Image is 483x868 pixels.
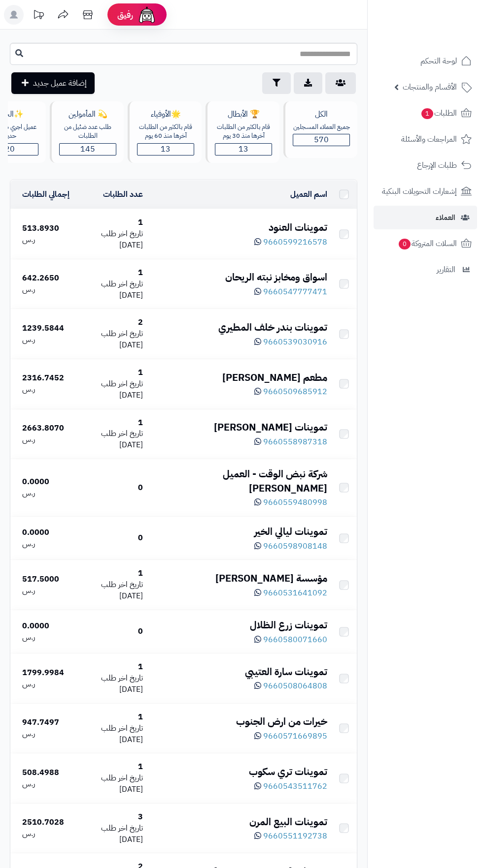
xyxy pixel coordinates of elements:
[417,158,457,172] span: طلبات الإرجاع
[60,144,116,155] span: 145
[263,587,327,599] span: 9660531641092
[403,80,457,94] span: الأقسام والمنتجات
[101,722,143,734] span: تاريخ اخر طلب
[77,417,142,429] div: 1
[151,618,328,632] div: تموينات زرع الظلال
[48,101,126,172] a: 💫 المأمولينطلب عدد ضئيل من الطلبات145
[22,334,69,345] div: ر.س
[77,723,142,745] div: [DATE]
[77,367,142,378] div: 1
[59,123,116,141] div: طلب عدد ضئيل من الطلبات
[101,579,143,590] span: تاريخ اخر طلب
[151,220,328,235] div: تموينات العنود
[77,673,142,695] div: [DATE]
[22,284,69,295] div: ر.س
[33,77,87,89] span: إضافة عميل جديد
[263,780,327,792] span: 9660543511762
[263,436,327,448] span: 9660558987318
[263,540,327,552] span: 9660598908148
[22,767,69,778] div: 508.4988
[437,263,455,277] span: التقارير
[151,420,328,434] div: تموينات [PERSON_NAME]
[11,72,95,94] a: إضافة عميل جديد
[420,54,457,68] span: لوحة التحكم
[22,527,69,538] div: 0.0000
[22,679,69,690] div: ر.س
[22,384,69,395] div: ر.س
[77,823,142,845] div: [DATE]
[101,328,143,340] span: تاريخ اخر طلب
[254,286,327,298] a: 9660547777471
[254,436,327,448] a: 9660558987318
[290,188,327,200] a: اسم العميل
[22,476,69,488] div: 0.0000
[215,144,272,155] span: 13
[77,626,142,637] div: 0
[254,236,327,248] a: 9660599216578
[401,132,457,146] span: المراجعات والأسئلة
[420,106,457,120] span: الطلبات
[151,571,328,586] div: مؤسسة [PERSON_NAME]
[374,49,477,73] a: لوحة التحكم
[77,267,142,279] div: 1
[101,672,143,684] span: تاريخ اخر طلب
[281,101,359,172] a: الكلجميع العملاء المسجلين570
[22,574,69,585] div: 517.5000
[138,144,194,155] span: 13
[254,830,327,842] a: 9660551192738
[22,188,69,200] a: إجمالي الطلبات
[26,5,51,27] a: تحديثات المنصة
[77,317,142,328] div: 2
[77,811,142,823] div: 3
[151,467,328,495] div: شركة نبض الوقت - العميل [PERSON_NAME]
[374,258,477,281] a: التقارير
[254,634,327,646] a: 9660580071660
[151,320,328,335] div: تموينات بندر خلف المطيري
[374,127,477,151] a: المراجعات والأسئلة
[374,206,477,229] a: العملاء
[77,428,142,451] div: [DATE]
[22,223,69,234] div: 513.8930
[263,286,327,298] span: 9660547777471
[22,817,69,828] div: 2510.7028
[77,568,142,579] div: 1
[263,830,327,842] span: 9660551192738
[77,328,142,351] div: [DATE]
[101,772,143,784] span: تاريخ اخر طلب
[293,109,350,120] div: الكل
[436,211,455,224] span: العملاء
[22,585,69,596] div: ر.س
[77,579,142,602] div: [DATE]
[22,620,69,632] div: 0.0000
[374,101,477,125] a: الطلبات1
[101,228,143,240] span: تاريخ اخر طلب
[398,237,457,250] span: السلات المتروكة
[374,232,477,255] a: السلات المتروكة0
[22,423,69,434] div: 2663.8070
[374,154,477,177] a: طلبات الإرجاع
[77,761,142,773] div: 1
[204,101,281,172] a: 🏆 الأبطالقام بالكثير من الطلبات آخرها منذ 30 يوم13
[215,123,272,141] div: قام بالكثير من الطلبات آخرها منذ 30 يوم
[263,496,327,508] span: 9660559480998
[77,378,142,401] div: [DATE]
[151,371,328,385] div: مطعم [PERSON_NAME]
[254,386,327,398] a: 9660509685912
[215,109,272,120] div: 🏆 الأبطال
[374,180,477,203] a: إشعارات التحويلات البنكية
[22,728,69,740] div: ر.س
[77,661,142,673] div: 1
[22,372,69,384] div: 2316.7452
[263,386,327,398] span: 9660509685912
[263,336,327,348] span: 9660539030916
[137,5,157,25] img: ai-face.png
[151,815,328,829] div: تموينات البيع المرن
[254,587,327,599] a: 9660531641092
[254,780,327,792] a: 9660543511762
[101,378,143,390] span: تاريخ اخر طلب
[399,239,411,250] span: 0
[254,336,327,348] a: 9660539030916
[77,712,142,723] div: 1
[103,188,143,200] a: عدد الطلبات
[382,185,457,198] span: إشعارات التحويلات البنكية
